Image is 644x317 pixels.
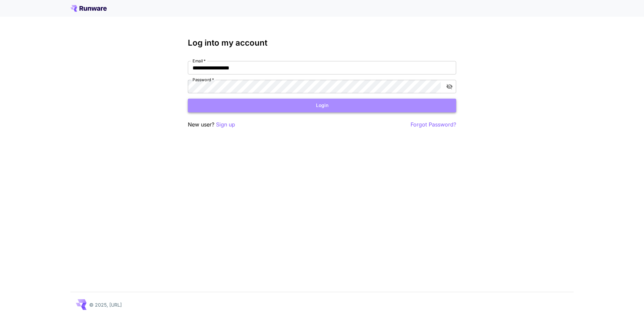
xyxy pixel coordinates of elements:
[216,120,235,129] button: Sign up
[193,77,214,83] label: Password
[188,120,235,129] p: New user?
[188,99,456,112] button: Login
[411,120,456,129] button: Forgot Password?
[193,58,206,64] label: Email
[188,38,456,48] h3: Log into my account
[89,301,122,308] p: © 2025, [URL]
[443,81,455,93] button: toggle password visibility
